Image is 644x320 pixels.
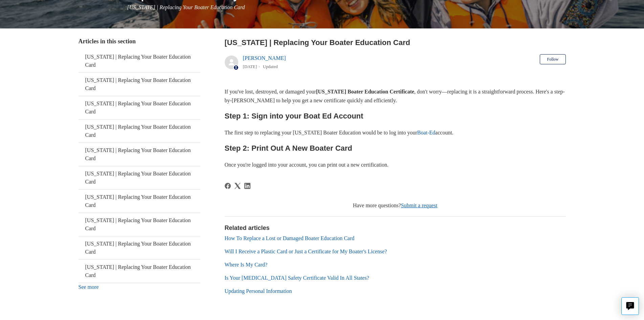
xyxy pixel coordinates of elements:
[225,161,566,169] p: Once you're logged into your account, you can print out a new certification.
[417,130,435,135] a: Boat-Ed
[316,89,414,94] strong: [US_STATE] Boater Education Certificate
[225,183,231,189] a: Facebook
[225,37,566,48] h2: Michigan | Replacing Your Boater Education Card
[243,55,286,61] a: [PERSON_NAME]
[225,128,566,137] p: The first step to replacing your [US_STATE] Boater Education would be to log into your account.
[225,183,231,189] svg: Share this page on Facebook
[79,236,200,259] a: [US_STATE] | Replacing Your Boater Education Card
[79,260,200,283] a: [US_STATE] | Replacing Your Boater Education Card
[244,183,250,189] a: LinkedIn
[243,64,257,69] time: 05/22/2024, 10:50
[127,4,245,10] span: [US_STATE] | Replacing Your Boater Education Card
[621,297,639,315] button: Live chat
[79,49,200,72] a: [US_STATE] | Replacing Your Boater Education Card
[79,73,200,96] a: [US_STATE] | Replacing Your Boater Education Card
[225,110,566,122] h2: Step 1: Sign into your Boat Ed Account
[225,87,566,105] p: If you've lost, destroyed, or damaged your , don't worry—replacing it is a straightforward proces...
[225,262,268,268] a: Where Is My Card?
[225,275,369,281] a: Is Your [MEDICAL_DATA] Safety Certificate Valid In All States?
[225,142,566,154] h2: Step 2: Print Out A New Boater Card
[79,143,200,166] a: [US_STATE] | Replacing Your Boater Education Card
[235,183,241,189] a: X Corp
[225,201,566,210] div: Have more questions?
[79,38,136,45] span: Articles in this section
[225,288,292,294] a: Updating Personal Information
[79,284,99,290] a: See more
[79,213,200,236] a: [US_STATE] | Replacing Your Boater Education Card
[235,183,241,189] svg: Share this page on X Corp
[79,96,200,119] a: [US_STATE] | Replacing Your Boater Education Card
[79,166,200,189] a: [US_STATE] | Replacing Your Boater Education Card
[225,223,566,233] h2: Related articles
[225,235,355,241] a: How To Replace a Lost or Damaged Boater Education Card
[225,249,387,254] a: Will I Receive a Plastic Card or Just a Certificate for My Boater's License?
[79,190,200,213] a: [US_STATE] | Replacing Your Boater Education Card
[244,183,250,189] svg: Share this page on LinkedIn
[79,120,200,143] a: [US_STATE] | Replacing Your Boater Education Card
[263,64,278,69] li: Updated
[401,202,438,208] a: Submit a request
[540,54,565,64] button: Follow Article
